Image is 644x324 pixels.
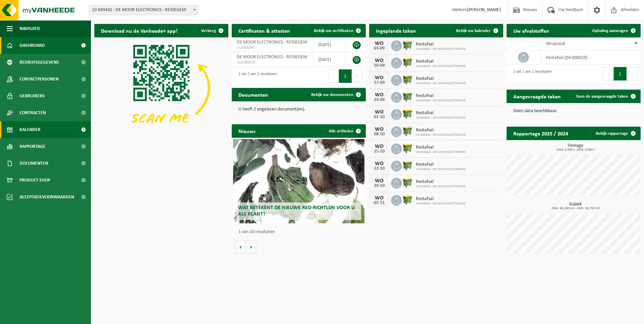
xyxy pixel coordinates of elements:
div: 15-10 [373,149,386,154]
span: 10-849442 - DE MOOR ELECTRONICS [416,99,466,103]
span: Rapportage [20,138,45,155]
td: [DATE] [313,52,346,67]
h2: Download nu de Vanheede+ app! [94,24,184,37]
span: Restafval [416,76,466,82]
span: Ophaling aanvragen [592,29,628,33]
span: Toon de aangevraagde taken [576,94,628,99]
h3: Tonnage [510,143,641,152]
a: Wat betekent de nieuwe RED-richtlijn voor u als klant? [233,139,364,223]
button: Verberg [196,24,228,37]
h2: Uw afvalstoffen [507,24,556,37]
div: WO [373,127,386,132]
div: 01-10 [373,115,386,120]
span: DE MOOR ELECTRONICS - RESSEGEM [237,55,307,60]
span: Documenten [20,155,48,172]
div: WO [373,109,386,115]
span: Restafval [416,59,466,64]
span: Bekijk uw certificaten [314,29,353,33]
img: WB-1100-HPE-GN-50 [402,194,413,205]
a: Bekijk uw kalender [451,24,503,37]
a: Bekijk uw certificaten [309,24,365,37]
img: Download de VHEPlus App [94,37,228,138]
span: Contracten [20,104,46,121]
img: WB-1100-HPE-GN-50 [402,125,413,137]
td: restafval (04-000029) [541,50,641,65]
span: Wat betekent de nieuwe RED-richtlijn voor u als klant? [238,205,355,217]
img: WB-1100-HPE-GN-50 [402,57,413,68]
div: 10-09 [373,63,386,68]
div: 17-09 [373,80,386,85]
span: 10-849442 - DE MOOR ELECTRONICS [416,185,466,189]
img: WB-1100-HPE-GN-50 [402,142,413,154]
p: 1 van 10 resultaten [238,230,362,234]
div: 1 tot 2 van 2 resultaten [235,69,277,84]
p: U heeft 2 ongelezen document(en). [238,107,359,112]
span: Bekijk uw kalender [456,29,491,33]
div: WO [373,41,386,46]
span: Verberg [201,29,216,33]
span: 10-849442 - DE MOOR ELECTRONICS - RESSEGEM [89,5,198,15]
span: 10-849442 - DE MOOR ELECTRONICS [416,150,466,154]
a: Bekijk rapportage [590,127,640,140]
span: Kalender [20,121,40,138]
button: 1 [339,69,352,83]
p: Geen data beschikbaar. [513,109,634,114]
img: WB-1100-HPE-GN-50 [402,160,413,171]
a: Alle artikelen [323,124,365,138]
span: 10-849442 - DE MOOR ELECTRONICS [416,133,466,137]
span: Restafval [416,145,466,150]
div: WO [373,144,386,149]
div: WO [373,92,386,98]
span: Afvalstof [546,41,565,46]
button: Previous [328,69,339,83]
a: Bekijk uw documenten [306,88,365,101]
button: 1 [614,67,627,80]
span: VLA706970 [237,60,308,65]
span: Bedrijfsgegevens [20,54,59,71]
span: 2024: 0,000 t - 2025: 0,095 t [510,148,641,152]
div: WO [373,75,386,80]
span: Restafval [416,42,466,47]
span: Restafval [416,110,466,116]
span: Product Shop [20,172,50,189]
span: 10-849442 - DE MOOR ELECTRONICS [416,167,466,171]
div: 03-09 [373,46,386,51]
span: Restafval [416,128,466,133]
div: 29-10 [373,184,386,188]
div: WO [373,195,386,201]
h2: Rapportage 2025 / 2024 [507,127,575,140]
span: 2024: 46,200 m3 - 2025: 18,700 m3 [510,207,641,210]
span: Gebruikers [20,88,45,104]
span: Restafval [416,179,466,185]
span: 10-849442 - DE MOOR ELECTRONICS [416,82,466,86]
img: WB-1100-HPE-GN-50 [402,177,413,188]
button: Next [627,67,637,80]
img: WB-1100-HPE-GN-50 [402,108,413,120]
img: WB-1100-HPE-GN-50 [402,74,413,85]
img: WB-1100-HPE-GN-50 [402,91,413,102]
span: VLA900047 [237,45,308,51]
h3: Kubiek [510,202,641,210]
div: 22-10 [373,166,386,171]
span: 10-849442 - DE MOOR ELECTRONICS [416,64,466,68]
h2: Ingeplande taken [369,24,423,37]
button: Next [352,69,362,83]
div: 24-09 [373,98,386,102]
a: Toon de aangevraagde taken [571,90,640,103]
button: Vorige [235,240,246,254]
a: Ophaling aanvragen [587,24,640,37]
span: Restafval [416,196,466,202]
h2: Aangevraagde taken [507,90,568,103]
h2: Nieuws [232,124,262,137]
span: Navigatie [20,20,40,37]
span: DE MOOR ELECTRONICS - RESSEGEM [237,40,307,45]
button: Previous [603,67,614,80]
span: Restafval [416,162,466,167]
img: WB-1100-HPE-GN-50 [402,39,413,51]
h2: Certificaten & attesten [232,24,297,37]
div: 1 tot 1 van 1 resultaten [510,66,552,81]
span: 10-849442 - DE MOOR ELECTRONICS [416,202,466,206]
span: 10-849442 - DE MOOR ELECTRONICS [416,47,466,51]
span: Bekijk uw documenten [311,93,353,97]
span: Restafval [416,93,466,99]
